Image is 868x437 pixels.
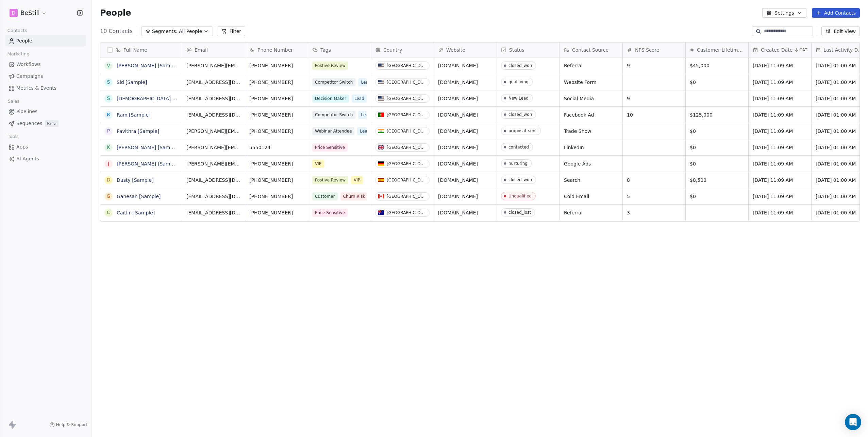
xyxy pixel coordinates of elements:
[690,79,744,86] span: $0
[249,79,304,86] span: [PHONE_NUMBER]
[812,8,860,18] button: Add Contacts
[186,160,241,167] span: [PERSON_NAME][EMAIL_ADDRESS][DOMAIN_NAME]
[100,42,182,57] div: Full Name
[508,177,532,182] div: closed_won
[627,177,681,183] span: 8
[249,95,304,102] span: [PHONE_NUMBER]
[312,111,355,119] span: Competitor Switch
[438,96,478,101] a: [DOMAIN_NAME]
[627,209,681,216] span: 3
[49,422,87,427] a: Help & Support
[753,209,807,216] span: [DATE] 11:09 AM
[5,96,22,106] span: Sales
[508,63,532,68] div: closed_won
[5,106,86,117] a: Pipelines
[690,62,744,69] span: $45,000
[186,209,241,216] span: [EMAIL_ADDRESS][DOMAIN_NAME]
[753,62,807,69] span: [DATE] 11:09 AM
[117,128,159,134] a: Pavithra [Sample]
[753,160,807,167] span: [DATE] 11:09 AM
[627,111,681,118] span: 10
[358,111,373,119] span: Lead
[845,414,861,430] div: Open Intercom Messenger
[249,177,304,183] span: [PHONE_NUMBER]
[182,42,245,57] div: Email
[312,160,324,168] span: VIP
[351,176,363,184] span: VIP
[4,49,32,59] span: Marketing
[107,209,110,216] div: C
[387,129,427,134] div: [GEOGRAPHIC_DATA]
[100,57,182,411] div: grid
[383,47,402,53] span: Country
[186,177,241,183] span: [EMAIL_ADDRESS][DOMAIN_NAME]
[5,83,86,94] a: Metrics & Events
[564,95,618,102] span: Social Media
[762,8,806,18] button: Settings
[217,27,245,36] button: Filter
[508,80,529,84] div: qualifying
[358,78,373,86] span: Lead
[438,210,478,215] a: [DOMAIN_NAME]
[438,63,478,68] a: [DOMAIN_NAME]
[107,95,110,102] div: S
[753,177,807,183] span: [DATE] 11:09 AM
[387,96,427,101] div: [GEOGRAPHIC_DATA]
[186,62,241,69] span: [PERSON_NAME][EMAIL_ADDRESS][DOMAIN_NAME]
[56,422,87,427] span: Help & Support
[107,62,110,69] div: V
[690,193,744,200] span: $0
[508,210,531,215] div: closed_lost
[16,73,43,80] span: Campaigns
[5,118,86,129] a: SequencesBeta
[623,42,685,57] div: NPS Score
[564,193,618,200] span: Cold Email
[446,47,465,53] span: Website
[312,143,348,152] span: Price Sensitive
[8,7,48,19] button: DBeStill
[509,47,524,53] span: Status
[564,62,618,69] span: Referral
[16,120,42,127] span: Sequences
[249,160,304,167] span: [PHONE_NUMBER]
[753,79,807,86] span: [DATE] 11:09 AM
[108,160,109,167] div: J
[4,25,30,36] span: Contacts
[16,37,32,45] span: People
[508,96,529,101] div: New Lead
[690,128,744,135] span: $0
[117,63,179,68] a: [PERSON_NAME] [Sample]
[5,71,86,82] a: Campaigns
[5,59,86,70] a: Workflows
[438,145,478,150] a: [DOMAIN_NAME]
[753,193,807,200] span: [DATE] 11:09 AM
[635,47,659,53] span: NPS Score
[686,42,748,57] div: Customer Lifetime Value
[357,127,372,135] span: Lead
[690,111,744,118] span: $125,000
[690,160,744,167] span: $0
[186,79,241,86] span: [EMAIL_ADDRESS][DOMAIN_NAME]
[320,47,331,53] span: Tags
[5,141,86,153] a: Apps
[564,79,618,86] span: Website Form
[387,161,427,166] div: [GEOGRAPHIC_DATA]
[249,193,304,200] span: [PHONE_NUMBER]
[107,144,110,151] div: K
[16,85,56,92] span: Metrics & Events
[387,80,427,85] div: [GEOGRAPHIC_DATA]
[16,61,41,68] span: Workflows
[508,161,528,166] div: nurturing
[690,144,744,151] span: $0
[434,42,497,57] div: Website
[753,128,807,135] span: [DATE] 11:09 AM
[117,177,154,183] a: Dusty [Sample]
[761,47,792,53] span: Created Date
[627,62,681,69] span: 9
[799,47,807,53] span: CAT
[5,153,86,164] a: AI Agents
[312,78,355,86] span: Competitor Switch
[5,132,21,142] span: Tools
[179,28,202,35] span: All People
[249,209,304,216] span: [PHONE_NUMBER]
